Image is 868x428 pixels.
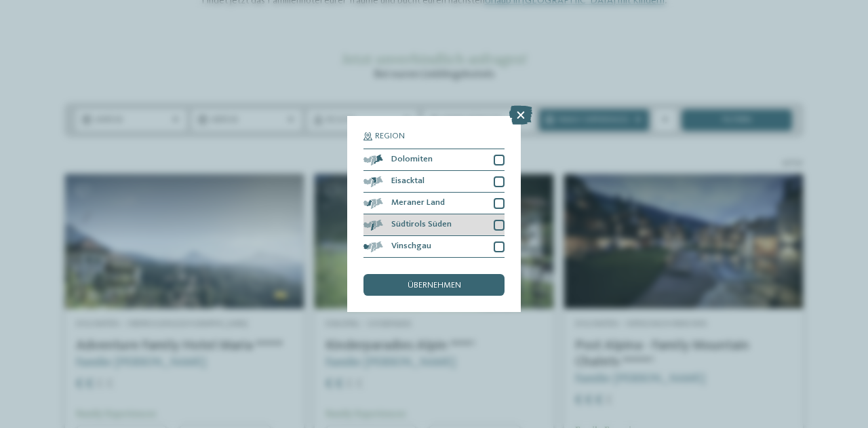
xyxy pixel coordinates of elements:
span: Meraner Land [391,199,445,208]
span: Region [375,132,405,141]
span: Vinschgau [391,242,431,251]
span: Südtirols Süden [391,220,452,229]
span: Eisacktal [391,177,425,186]
span: Dolomiten [391,155,433,164]
span: übernehmen [408,281,461,290]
